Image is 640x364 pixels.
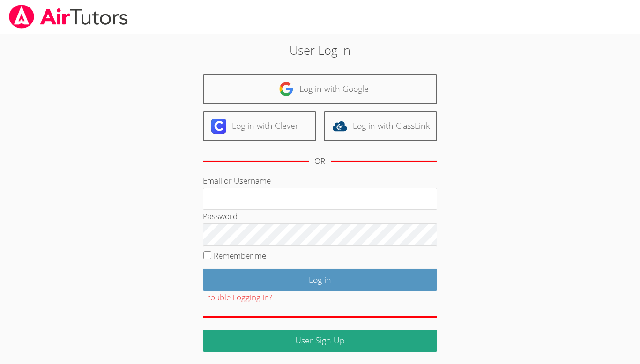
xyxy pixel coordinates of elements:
a: User Sign Up [203,330,437,352]
img: airtutors_banner-c4298cdbf04f3fff15de1276eac7730deb9818008684d7c2e4769d2f7ddbe033.png [8,5,129,29]
label: Password [203,211,238,222]
label: Remember me [214,250,266,261]
img: classlink-logo-d6bb404cc1216ec64c9a2012d9dc4662098be43eaf13dc465df04b49fa7ab582.svg [332,119,347,134]
input: Log in [203,269,437,291]
a: Log in with Google [203,74,437,104]
button: Trouble Logging In? [203,291,272,305]
h2: User Log in [147,41,493,59]
img: google-logo-50288ca7cdecda66e5e0955fdab243c47b7ad437acaf1139b6f446037453330a.svg [279,82,294,97]
label: Email or Username [203,175,271,186]
a: Log in with ClassLink [324,111,437,141]
img: clever-logo-6eab21bc6e7a338710f1a6ff85c0baf02591cd810cc4098c63d3a4b26e2feb20.svg [211,119,226,134]
div: OR [314,155,325,168]
a: Log in with Clever [203,111,316,141]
